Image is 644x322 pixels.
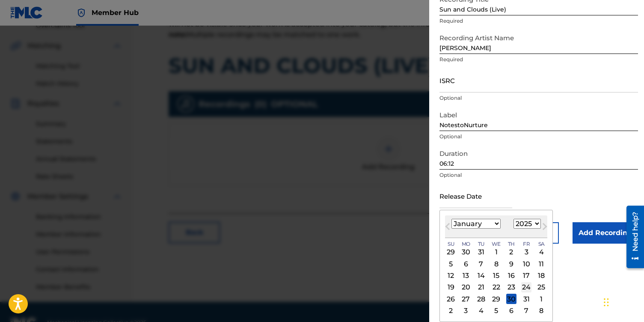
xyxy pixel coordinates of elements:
[491,271,502,281] div: Choose Wednesday, January 15th, 2025
[439,94,638,102] p: Optional
[446,259,456,269] div: Choose Sunday, January 5th, 2025
[439,133,638,140] p: Optional
[446,271,456,281] div: Choose Sunday, January 12th, 2025
[448,240,454,248] span: Su
[491,247,502,257] div: Choose Wednesday, January 1st, 2025
[10,6,43,19] img: MLC Logo
[446,294,456,304] div: Choose Sunday, January 26th, 2025
[461,247,471,257] div: Choose Monday, December 30th, 2024
[538,221,552,235] button: Next Month
[491,294,502,304] div: Choose Wednesday, January 29th, 2025
[506,306,516,316] div: Choose Thursday, February 6th, 2025
[461,294,471,304] div: Choose Monday, January 27th, 2025
[536,306,546,316] div: Choose Saturday, February 8th, 2025
[604,289,609,315] div: Drag
[461,271,471,281] div: Choose Monday, January 13th, 2025
[538,240,545,248] span: Sa
[476,306,486,316] div: Choose Tuesday, February 4th, 2025
[439,56,638,63] p: Required
[521,282,531,292] div: Choose Friday, January 24th, 2025
[601,281,644,322] iframe: Chat Widget
[536,282,546,292] div: Choose Saturday, January 25th, 2025
[521,294,531,304] div: Choose Friday, January 31st, 2025
[521,271,531,281] div: Choose Friday, January 17th, 2025
[439,171,638,179] p: Optional
[491,306,502,316] div: Choose Wednesday, February 5th, 2025
[476,282,486,292] div: Choose Tuesday, January 21st, 2025
[521,306,531,316] div: Choose Friday, February 7th, 2025
[76,8,86,18] img: Top Rightsholder
[439,210,553,322] div: Choose Date
[536,271,546,281] div: Choose Saturday, January 18th, 2025
[446,282,456,292] div: Choose Sunday, January 19th, 2025
[446,306,456,316] div: Choose Sunday, February 2nd, 2025
[492,240,501,248] span: We
[461,306,471,316] div: Choose Monday, February 3rd, 2025
[506,259,516,269] div: Choose Thursday, January 9th, 2025
[462,240,470,248] span: Mo
[476,294,486,304] div: Choose Tuesday, January 28th, 2025
[92,8,139,18] span: Member Hub
[506,294,516,304] div: Choose Thursday, January 30th, 2025
[478,240,484,248] span: Tu
[506,247,516,257] div: Choose Thursday, January 2nd, 2025
[521,247,531,257] div: Choose Friday, January 3rd, 2025
[506,282,516,292] div: Choose Thursday, January 23rd, 2025
[461,259,471,269] div: Choose Monday, January 6th, 2025
[461,282,471,292] div: Choose Monday, January 20th, 2025
[506,271,516,281] div: Choose Thursday, January 16th, 2025
[446,247,456,257] div: Choose Sunday, December 29th, 2024
[445,246,547,316] div: Month January, 2025
[523,240,530,248] span: Fr
[536,259,546,269] div: Choose Saturday, January 11th, 2025
[521,259,531,269] div: Choose Friday, January 10th, 2025
[508,240,515,248] span: Th
[536,247,546,257] div: Choose Saturday, January 4th, 2025
[476,271,486,281] div: Choose Tuesday, January 14th, 2025
[441,221,454,235] button: Previous Month
[536,294,546,304] div: Choose Saturday, February 1st, 2025
[620,202,644,271] iframe: Resource Center
[476,259,486,269] div: Choose Tuesday, January 7th, 2025
[476,247,486,257] div: Choose Tuesday, December 31st, 2024
[491,259,502,269] div: Choose Wednesday, January 8th, 2025
[491,282,502,292] div: Choose Wednesday, January 22nd, 2025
